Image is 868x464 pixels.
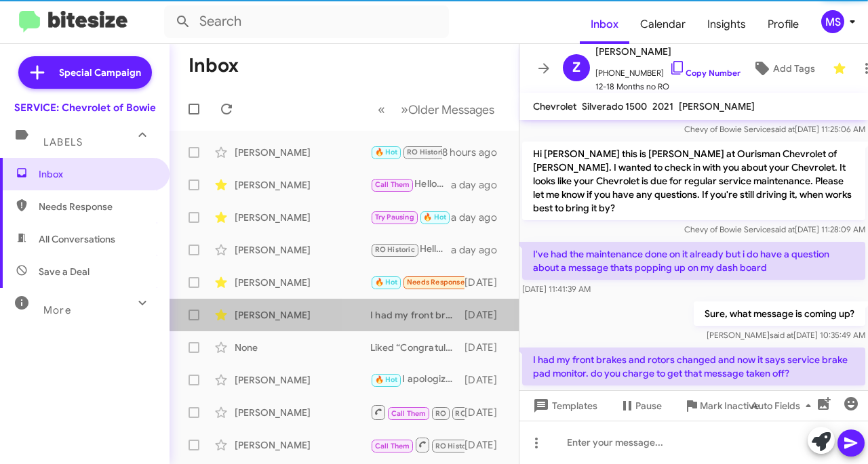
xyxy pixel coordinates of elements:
span: Mark Inactive [700,394,759,418]
div: (My husband) [370,209,451,225]
div: 8 hours ago [442,146,508,159]
span: Z [572,57,580,79]
span: Call Them [391,409,427,418]
span: 🔥 Hot [423,213,446,222]
span: RO Historic [407,148,447,156]
button: Previous [370,96,393,123]
div: a day ago [451,211,508,224]
span: [PERSON_NAME] [679,100,755,112]
div: [PERSON_NAME] [235,243,370,257]
span: Chevy of Bowie Service [DATE] 11:25:06 AM [684,124,865,134]
div: [DATE] [465,308,508,322]
span: Special Campaign [59,66,141,79]
span: Inbox [39,167,154,181]
span: Needs Response [39,200,154,213]
button: Add Tags [741,56,826,81]
a: Calendar [629,5,696,44]
div: I had my front brakes and rotors changed and now it says service brake pad monitor. do you charge... [370,308,465,322]
div: Hello, I am sorry for the delayed response. Has anyone gave you a call back? [370,177,451,192]
nav: Page navigation example [370,96,502,123]
div: [PERSON_NAME] [235,178,370,192]
span: 12-18 Months no RO [595,80,741,93]
div: [PERSON_NAME] [235,438,370,452]
div: Yea do yall have anything for this weekend? [370,144,442,160]
span: [DATE] 11:41:39 AM [522,284,591,294]
span: [PHONE_NUMBER] [595,60,741,80]
div: Inbound Call [370,404,465,421]
p: Sure, what message is coming up? [694,301,865,326]
span: « [378,101,385,118]
a: Copy Number [669,68,741,78]
span: said at [770,330,793,340]
span: All Conversations [39,232,115,246]
div: [PERSON_NAME] [235,276,370,289]
span: Older Messages [408,102,494,117]
a: Profile [757,5,810,44]
span: Try Pausing [375,213,414,222]
span: said at [771,224,795,234]
span: Templates [530,394,597,418]
span: Auto Fields [751,394,816,418]
span: said at [771,124,795,134]
span: Labels [43,136,83,148]
a: Special Campaign [18,56,152,89]
span: Call Them [375,442,410,450]
span: [PERSON_NAME] [595,43,741,60]
button: Next [393,96,502,123]
button: Templates [519,394,608,418]
a: Insights [696,5,757,44]
span: RO [435,409,446,418]
div: Hello, Chevrolet recommends service every 5,000 to 6,000 miles or 6 months. Unless you have servi... [370,242,451,257]
span: Silverado 1500 [582,100,647,112]
div: MS [821,10,844,33]
span: Pause [635,394,662,418]
div: Liked “Congratulations! That information should be from the warranty company” [370,341,465,354]
span: More [43,304,71,316]
span: Needs Response [407,278,465,287]
span: 🔥 Hot [375,278,398,287]
div: [PERSON_NAME] [235,211,370,224]
div: We do and it looks available all throughout the day, What time works for you. [370,436,465,453]
span: 2021 [652,100,673,112]
span: RO Responded [455,409,507,418]
p: Hi [PERSON_NAME] this is [PERSON_NAME] at Ourisman Chevrolet of [PERSON_NAME]. I wanted to check ... [522,142,865,220]
span: Call Them [375,180,410,189]
div: [DATE] [465,373,508,387]
div: [DATE] [465,341,508,354]
button: MS [810,10,853,33]
span: 🔥 Hot [375,375,398,384]
span: [DATE] 11:20:46 AM [522,389,593,400]
div: 31927 [370,274,465,290]
span: RO Historic [375,245,415,254]
div: [PERSON_NAME] [235,406,370,419]
span: [PERSON_NAME] [DATE] 10:35:49 AM [707,330,865,340]
button: Pause [608,394,673,418]
button: Auto Fields [741,394,827,418]
input: Search [164,5,449,38]
span: Save a Deal [39,265,90,278]
div: [PERSON_NAME] [235,146,370,159]
div: I apologize for the delay, did you still need to schedule? [370,372,465,387]
p: I had my front brakes and rotors changed and now it says service brake pad monitor. do you charge... [522,347,865,385]
span: Chevrolet [533,100,576,112]
span: » [401,101,408,118]
div: a day ago [451,243,508,257]
span: Chevy of Bowie Service [DATE] 11:28:09 AM [684,224,865,234]
div: None [235,341,370,354]
div: [PERSON_NAME] [235,373,370,387]
h1: Inbox [189,55,239,77]
div: a day ago [451,178,508,192]
div: [DATE] [465,438,508,452]
div: [DATE] [465,406,508,419]
span: Add Tags [773,56,815,81]
p: I've had the maintenance done on it already but i do have a question about a message thats poppin... [522,242,865,280]
span: 🔥 Hot [375,148,398,156]
span: RO Historic [435,442,475,450]
div: [DATE] [465,276,508,289]
a: Inbox [580,5,629,44]
button: Mark Inactive [673,394,770,418]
